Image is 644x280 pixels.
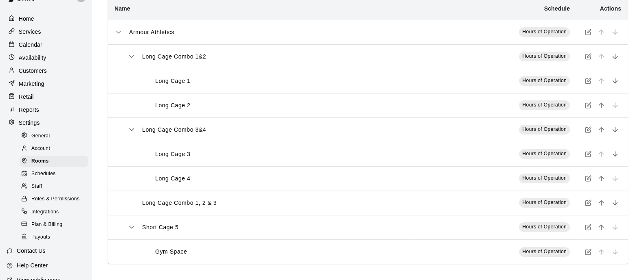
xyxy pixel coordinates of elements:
button: move item down [609,148,621,160]
p: Reports [19,106,39,114]
span: Roles & Permissions [31,195,79,203]
div: Roles & Permissions [20,193,88,205]
span: Integrations [31,208,59,216]
a: Availability [7,52,85,64]
span: Hours of Operation [522,151,567,156]
div: Schedules [20,168,88,180]
span: Account [31,145,50,153]
p: Availability [19,54,46,62]
p: Long Cage 1 [155,77,190,85]
a: Services [7,26,85,38]
b: Name [114,5,130,12]
p: Settings [19,119,40,127]
button: move item down [609,124,621,136]
a: Roles & Permissions [20,193,92,206]
div: Account [20,143,88,154]
button: move item down [609,197,621,209]
a: Calendar [7,39,85,51]
button: move item up [595,124,607,136]
div: Plan & Billing [20,219,88,230]
button: move item up [595,172,607,184]
span: Hours of Operation [522,200,567,205]
span: Plan & Billing [31,221,62,229]
a: Payouts [20,231,92,243]
a: Schedules [20,168,92,180]
span: Payouts [31,233,50,241]
button: move item up [595,99,607,111]
p: Gym Space [155,247,187,256]
button: move item up [595,197,607,209]
button: move item down [609,75,621,87]
span: Hours of Operation [522,126,567,132]
a: Integrations [20,206,92,218]
span: Rooms [31,157,49,165]
a: Home [7,13,85,25]
span: Hours of Operation [522,29,567,35]
button: move item down [609,50,621,63]
p: Long Cage 3 [155,150,190,158]
p: Long Cage 4 [155,174,190,183]
b: Actions [600,5,621,12]
a: Retail [7,91,85,103]
span: Hours of Operation [522,53,567,59]
div: Staff [20,181,88,192]
p: Armour Athletics [129,28,174,37]
div: Payouts [20,232,88,243]
p: Contact Us [17,247,46,255]
span: Schedules [31,170,56,178]
span: General [31,132,50,140]
p: Customers [19,67,47,75]
span: Hours of Operation [522,224,567,230]
a: Staff [20,180,92,193]
a: Account [20,142,92,155]
span: Hours of Operation [522,249,567,254]
a: Customers [7,65,85,77]
p: Long Cage Combo 1&2 [142,52,206,61]
button: move item up [595,221,607,233]
a: Rooms [20,155,92,168]
p: Calendar [19,41,42,49]
p: Home [19,15,34,23]
p: Help Center [17,261,48,269]
a: Marketing [7,78,85,90]
span: Staff [31,182,42,191]
a: Plan & Billing [20,218,92,231]
div: Rooms [20,156,88,167]
p: Services [19,28,41,36]
p: Retail [19,93,34,101]
p: Long Cage 2 [155,101,190,110]
p: Long Cage Combo 3&4 [142,126,206,134]
b: Schedule [544,5,570,12]
a: Reports [7,104,85,116]
p: Long Cage Combo 1, 2 & 3 [142,199,217,207]
a: General [20,130,92,142]
span: Hours of Operation [522,78,567,83]
span: Hours of Operation [522,175,567,181]
p: Marketing [19,80,44,88]
p: Short Cage 5 [142,223,178,232]
a: Settings [7,117,85,129]
span: Hours of Operation [522,102,567,108]
div: General [20,130,88,142]
div: Integrations [20,206,88,218]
